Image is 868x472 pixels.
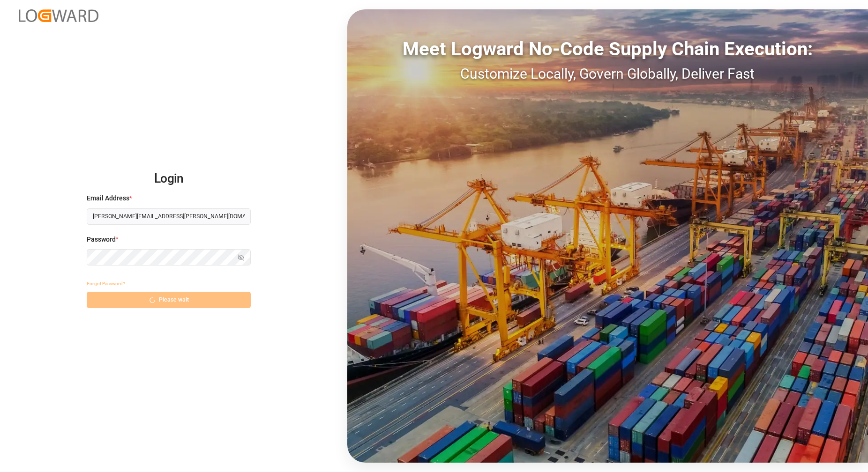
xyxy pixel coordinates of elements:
[87,164,251,194] h2: Login
[87,193,129,203] span: Email Address
[87,208,251,225] input: Enter your email
[347,35,868,63] div: Meet Logward No-Code Supply Chain Execution:
[19,9,98,22] img: Logward_new_orange.png
[347,63,868,84] div: Customize Locally, Govern Globally, Deliver Fast
[87,235,116,244] span: Password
